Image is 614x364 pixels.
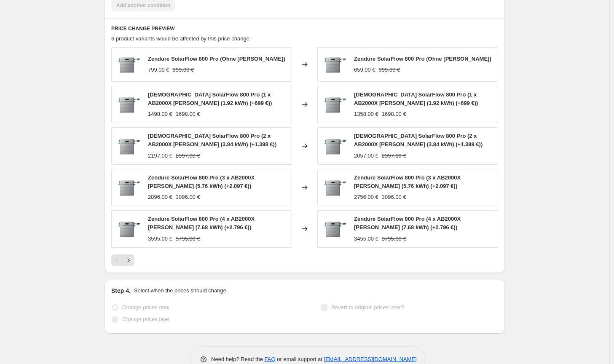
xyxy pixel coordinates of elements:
[322,134,347,159] img: Zendure_Solarflow_800_PRO_2_80x.webp
[276,356,324,362] span: or email support at
[148,174,255,189] span: Zendure SolarFlow 800 Pro (3 x AB2000X [PERSON_NAME] (5.76 kWh) (+2.097 €))
[111,25,498,32] h6: PRICE CHANGE PREVIEW
[111,286,131,295] h2: Step 4.
[354,152,378,160] div: 2057.00 €
[176,110,200,118] strike: 1698.00 €
[382,235,406,243] strike: 3795.00 €
[148,193,172,201] div: 2896.00 €
[176,235,200,243] strike: 3795.00 €
[116,92,141,117] img: Zendure_Solarflow_800_PRO_2_80x.webp
[354,110,378,118] div: 1358.00 €
[148,235,172,243] div: 3595.00 €
[122,316,170,322] span: Change prices later
[148,216,255,230] span: Zendure SolarFlow 800 Pro (4 x AB2000X [PERSON_NAME] (7.68 kWh) (+2.796 €))
[148,133,276,147] span: [DEMOGRAPHIC_DATA] SolarFlow 800 Pro (2 x AB2000X [PERSON_NAME] (3.84 kWh) (+1.398 €))
[148,66,169,74] div: 799.00 €
[354,216,461,230] span: Zendure SolarFlow 800 Pro (4 x AB2000X [PERSON_NAME] (7.68 kWh) (+2.796 €))
[176,193,200,201] strike: 3096.00 €
[211,356,265,362] span: Need help? Read the
[354,91,478,106] span: [DEMOGRAPHIC_DATA] SolarFlow 800 Pro (1 x AB2000X [PERSON_NAME] (1.92 kWh) (+699 €))
[148,152,172,160] div: 2197.00 €
[116,134,141,159] img: Zendure_Solarflow_800_PRO_2_80x.webp
[354,193,378,201] div: 2756.00 €
[322,92,347,117] img: Zendure_Solarflow_800_PRO_2_80x.webp
[324,356,417,362] a: [EMAIL_ADDRESS][DOMAIN_NAME]
[148,110,172,118] div: 1498.00 €
[116,216,141,241] img: Zendure_Solarflow_800_PRO_2_80x.webp
[122,304,169,310] span: Change prices now
[331,304,404,310] span: Revert to original prices later?
[265,356,276,362] a: FAQ
[322,175,347,200] img: Zendure_Solarflow_800_PRO_2_80x.webp
[322,216,347,241] img: Zendure_Solarflow_800_PRO_2_80x.webp
[354,133,483,147] span: [DEMOGRAPHIC_DATA] SolarFlow 800 Pro (2 x AB2000X [PERSON_NAME] (3.84 kWh) (+1.398 €))
[354,235,378,243] div: 3455.00 €
[123,254,134,266] button: Next
[354,56,491,62] span: Zendure SolarFlow 800 Pro (Ohne [PERSON_NAME])
[116,175,141,200] img: Zendure_Solarflow_800_PRO_2_80x.webp
[148,91,272,106] span: [DEMOGRAPHIC_DATA] SolarFlow 800 Pro (1 x AB2000X [PERSON_NAME] (1.92 kWh) (+699 €))
[134,286,226,295] p: Select when the prices should change
[354,174,461,189] span: Zendure SolarFlow 800 Pro (3 x AB2000X [PERSON_NAME] (5.76 kWh) (+2.097 €))
[322,52,347,77] img: Zendure_Solarflow_800_PRO_2_80x.webp
[111,254,134,266] nav: Pagination
[382,193,406,201] strike: 3096.00 €
[148,56,285,62] span: Zendure SolarFlow 800 Pro (Ohne [PERSON_NAME])
[173,66,194,74] strike: 999.00 €
[379,66,400,74] strike: 999.00 €
[382,152,406,160] strike: 2397.00 €
[176,152,200,160] strike: 2397.00 €
[116,52,141,77] img: Zendure_Solarflow_800_PRO_2_80x.webp
[354,66,375,74] div: 659.00 €
[111,35,251,42] span: 6 product variants would be affected by this price change:
[382,110,406,118] strike: 1698.00 €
